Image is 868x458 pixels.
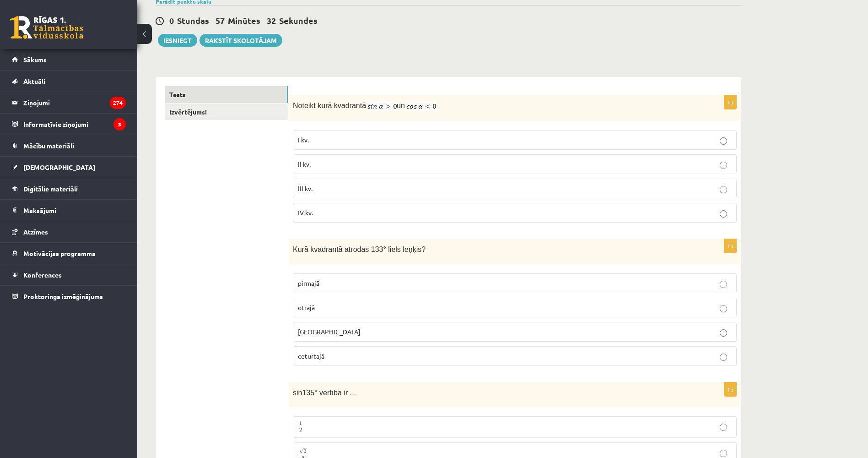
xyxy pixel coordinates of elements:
span: Sekundes [279,15,318,26]
span: Kurā kvadrantā atrodas 133° liels leņķis? [293,245,426,253]
input: IV kv. [720,210,727,218]
a: Aktuāli [12,71,126,92]
img: 1R7srk116nGVgb3PP8ECdOKzYU0WaoAAAAASUVORK5CYII= [406,102,437,111]
input: III kv. [720,186,727,193]
span: I kv. [298,136,309,144]
input: ceturtajā [720,354,727,361]
a: Sākums [12,49,126,70]
p: 1p [724,382,737,397]
a: Rakstīt skolotājam [199,34,282,47]
span: IV kv. [298,208,313,217]
a: Ziņojumi274 [12,92,126,113]
i: 274 [110,97,126,109]
input: [GEOGRAPHIC_DATA] [720,329,727,337]
span: 2 [299,428,302,432]
span: Minūtes [228,15,260,26]
span: Motivācijas programma [23,249,96,257]
button: Iesniegt [158,34,197,47]
span: Mācību materiāli [23,142,74,150]
a: Mācību materiāli [12,135,126,156]
span: Atzīmes [23,228,48,236]
a: Rīgas 1. Tālmācības vidusskola [10,16,83,39]
input: pirmajā [720,281,727,288]
a: Konferences [12,264,126,285]
input: I kv. [720,137,727,145]
legend: Ziņojumi [23,92,126,113]
a: Motivācijas programma [12,243,126,264]
span: Sākums [23,55,47,64]
a: Tests [165,86,288,103]
p: 1p [724,95,737,109]
p: 1p [724,239,737,253]
span: sin135° vērtība ir ... [293,389,356,397]
span: Proktoringa izmēģinājums [23,292,103,300]
input: II kv. [720,162,727,169]
span: pirmajā [298,279,319,287]
span: ceturtajā [298,352,324,360]
span: 32 [267,15,276,26]
img: ws9evkR36sDUzfpF3ZCZNXOD3dDAAAAAElFTkSuQmCC [367,102,397,111]
a: Atzīmes [12,221,126,242]
span: 2 [304,449,307,453]
input: otrajā [720,305,727,312]
span: III kv. [298,184,313,192]
a: Digitālie materiāli [12,178,126,199]
a: Proktoringa izmēģinājums [12,286,126,307]
span: Aktuāli [23,77,45,85]
span: Digitālie materiāli [23,185,78,193]
span: otrajā [298,303,315,311]
a: Maksājumi [12,200,126,221]
span: 1 [299,422,302,426]
a: Izvērtējums! [165,104,288,120]
span: Konferences [23,271,62,279]
span: [GEOGRAPHIC_DATA] [298,327,361,336]
span: 0 [169,15,174,26]
span: Stundas [177,15,209,26]
span: [DEMOGRAPHIC_DATA] [23,163,95,171]
i: 3 [113,118,126,131]
span: un [397,102,405,109]
span: √ [299,448,304,453]
a: [DEMOGRAPHIC_DATA] [12,157,126,178]
legend: Maksājumi [23,200,126,221]
span: 57 [216,15,225,26]
span: Noteikt kurā kvadrantā [293,102,366,109]
span: II kv. [298,160,311,168]
legend: Informatīvie ziņojumi [23,114,126,135]
a: Informatīvie ziņojumi3 [12,114,126,135]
